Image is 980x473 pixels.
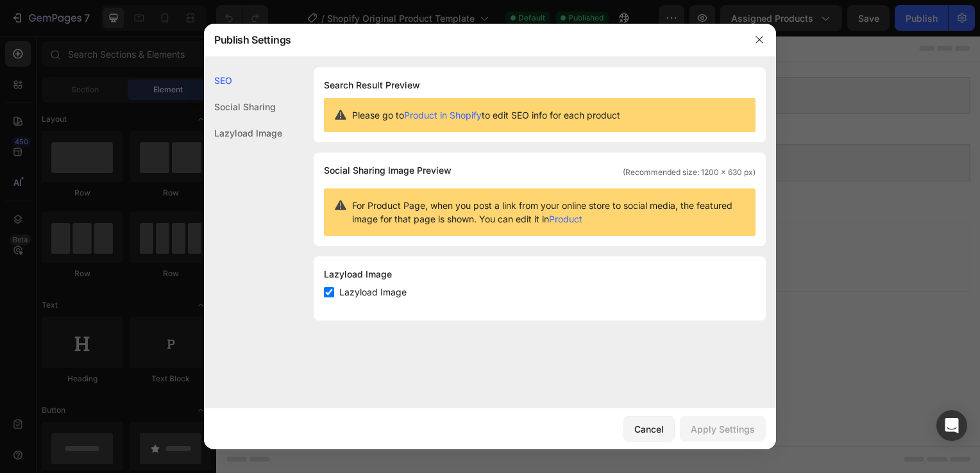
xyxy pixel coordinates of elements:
div: Choose templates [247,210,325,223]
h1: Search Result Preview [324,78,756,93]
span: For Product Page, when you post a link from your online store to social media, the featured image... [352,199,745,226]
span: inspired by CRO experts [241,226,328,237]
div: Lazyload Image [204,120,282,146]
button: Cancel [623,416,675,442]
span: Please go to to edit SEO info for each product [352,108,620,122]
div: Lazyload Image [324,267,756,282]
div: SEO [204,67,282,94]
div: Publish Settings [204,23,743,56]
div: Add blank section [441,210,520,223]
span: Lazyload Image [339,285,407,300]
div: Open Intercom Messenger [936,410,967,441]
a: Product [549,213,582,224]
div: Generate layout [348,210,415,223]
span: Shopify section: product-information [323,53,466,68]
div: Apply Settings [691,422,755,436]
span: Add section [355,181,416,194]
span: from URL or image [346,226,414,237]
div: Cancel [634,422,664,436]
a: Product in Shopify [404,110,482,120]
div: Social Sharing [204,94,282,120]
span: Shopify section: product-recommendations [310,120,480,136]
span: Social Sharing Image Preview [324,163,452,178]
span: then drag & drop elements [432,226,527,237]
button: Apply Settings [680,416,766,442]
span: (Recommended size: 1200 x 630 px) [623,167,756,178]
